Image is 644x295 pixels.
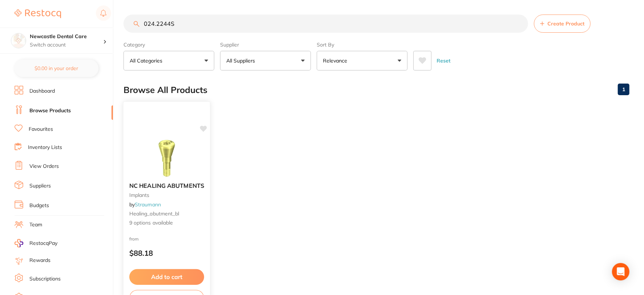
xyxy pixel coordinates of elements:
[29,182,51,190] a: Suppliers
[29,275,61,283] a: Subscriptions
[28,144,62,151] a: Inventory Lists
[29,126,53,133] a: Favourites
[123,51,214,70] button: All Categories
[15,239,57,247] a: RestocqPay
[434,51,453,70] button: Reset
[129,219,204,227] span: 9 options available
[29,257,50,264] a: Rewards
[30,33,103,40] h4: Newcastle Dental Care
[534,15,591,33] button: Create Product
[15,5,61,22] a: Restocq Logo
[11,33,26,48] img: Newcastle Dental Care
[29,163,59,170] a: View Orders
[129,269,204,285] button: Add to cart
[123,41,214,48] label: Category
[220,51,311,70] button: All Suppliers
[143,140,190,177] img: NC HEALING ABUTMENTS
[15,239,23,247] img: RestocqPay
[323,57,350,64] p: Relevance
[129,249,204,257] p: $88.18
[129,201,161,208] span: by
[15,60,98,77] button: $0.00 in your order
[29,221,42,229] a: Team
[30,41,103,49] p: Switch account
[135,201,161,208] a: Straumann
[129,182,204,189] span: NC HEALING ABUTMENTS
[29,240,57,247] span: RestocqPay
[29,107,71,114] a: Browse Products
[220,41,311,48] label: Supplier
[123,15,528,33] input: Search Products
[317,51,408,70] button: Relevance
[612,263,629,280] div: Open Intercom Messenger
[129,210,179,217] span: healing_abutment_bl
[130,57,165,64] p: All Categories
[15,9,61,18] img: Restocq Logo
[129,236,139,241] span: from
[618,82,629,97] a: 1
[547,21,584,27] span: Create Product
[29,88,55,95] a: Dashboard
[226,57,258,64] p: All Suppliers
[129,192,204,198] small: implants
[317,41,408,48] label: Sort By
[129,182,204,189] b: NC HEALING ABUTMENTS
[29,202,49,209] a: Budgets
[123,85,207,95] h2: Browse All Products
